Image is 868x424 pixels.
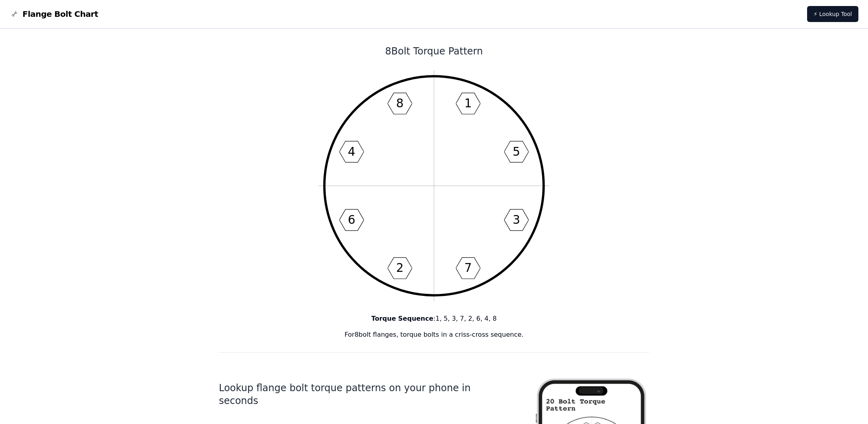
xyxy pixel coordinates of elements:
text: 5 [513,145,520,159]
h1: Lookup flange bolt torque patterns on your phone in seconds [219,382,508,407]
text: 7 [464,261,472,275]
p: For 8 bolt flanges, torque bolts in a criss-cross sequence. [219,330,649,340]
text: 1 [464,96,472,110]
text: 2 [396,261,404,275]
span: Flange Bolt Chart [22,8,98,20]
p: : 1, 5, 3, 7, 2, 6, 4, 8 [219,314,649,324]
text: 4 [348,145,355,159]
a: Flange Bolt Chart LogoFlange Bolt Chart [10,8,98,20]
text: 3 [513,213,520,227]
b: Torque Sequence [371,315,434,322]
img: Flange Bolt Chart Logo [10,9,19,19]
text: 6 [348,213,355,227]
a: ⚡ Lookup Tool [807,6,858,22]
h1: 8 Bolt Torque Pattern [219,45,649,58]
text: 8 [396,96,404,110]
